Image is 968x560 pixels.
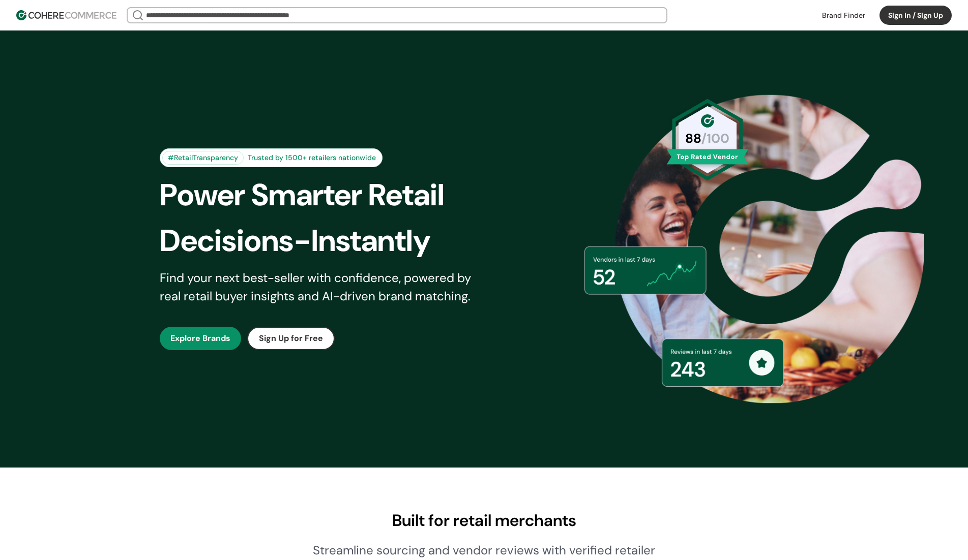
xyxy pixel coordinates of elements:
img: Cohere Logo [16,10,116,20]
div: Built for retail merchants [134,508,834,533]
button: Sign In / Sign Up [879,6,952,25]
div: Trusted by 1500+ retailers nationwide [244,152,380,163]
div: Power Smarter Retail [160,172,502,218]
button: Explore Brands [160,327,241,350]
button: Sign Up for Free [247,327,335,350]
div: Decisions-Instantly [160,218,502,264]
div: Find your next best-seller with confidence, powered by real retail buyer insights and AI-driven b... [160,269,484,305]
div: #RetailTransparency [162,151,244,165]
